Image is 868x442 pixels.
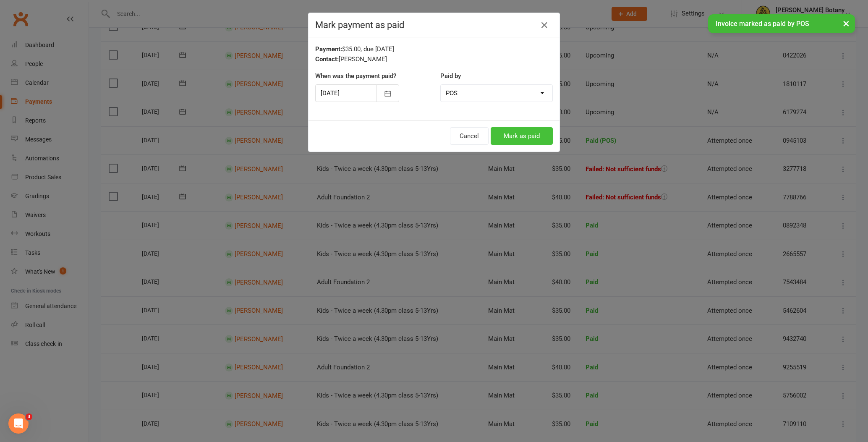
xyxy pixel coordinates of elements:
[8,413,29,434] iframe: Intercom live chat
[315,44,553,54] div: $35.00, due [DATE]
[26,413,32,420] span: 3
[440,71,461,81] label: Paid by
[315,55,339,63] strong: Contact:
[450,127,489,145] button: Cancel
[839,14,854,32] button: ×
[708,14,855,33] div: Invoice marked as paid by POS
[491,127,553,145] button: Mark as paid
[315,45,342,53] strong: Payment:
[315,54,553,64] div: [PERSON_NAME]
[315,71,396,81] label: When was the payment paid?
